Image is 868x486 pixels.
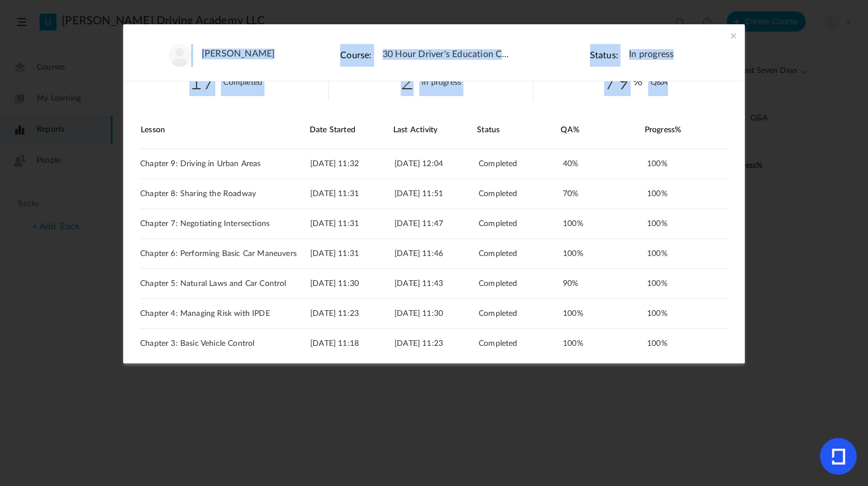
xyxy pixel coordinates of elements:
div: 100% [647,244,718,264]
span: In progress [629,49,674,60]
img: user-image.png [168,44,191,67]
div: Completed [479,239,562,268]
div: [DATE] 11:18 [310,329,393,358]
span: Chapter 6: Performing Basic Car Maneuvers [140,249,297,259]
div: [DATE] 11:51 [394,179,478,209]
cite: Completed [223,79,262,86]
div: Progress% [645,112,728,149]
div: Completed [479,209,562,238]
div: 70% [563,179,646,209]
cite: Status: [590,51,618,60]
div: [DATE] 11:31 [310,239,393,268]
div: Date Started [310,112,393,149]
div: [DATE] 11:23 [310,299,393,328]
div: [DATE] 11:32 [310,149,393,179]
span: Chapter 4: Managing Risk with IPDE [140,309,270,319]
div: [DATE] 11:47 [394,209,478,238]
div: QA% [561,112,644,149]
span: Chapter 5: Natural Laws and Car Control [140,279,287,289]
div: 100% [647,333,718,354]
div: [DATE] 11:30 [310,269,393,298]
div: Completed [479,329,562,358]
span: Chapter 9: Driving in Urban Areas [140,159,261,169]
a: [PERSON_NAME] [202,49,275,59]
cite: Course: [340,51,371,60]
div: 100% [563,209,646,238]
div: [DATE] 11:31 [310,179,393,209]
div: Completed [479,179,562,209]
div: 40% [563,149,646,179]
div: Completed [479,149,562,179]
span: Chapter 7: Negotiating Intersections [140,219,270,229]
div: Lesson [141,112,309,149]
span: Chapter 3: Basic Vehicle Control [140,339,254,349]
div: Status [477,112,560,149]
div: 90% [563,269,646,298]
div: 100% [647,214,718,234]
div: [DATE] 12:04 [394,149,478,179]
div: 100% [647,303,718,324]
div: Completed [479,269,562,298]
div: [DATE] 11:31 [310,209,393,238]
div: 100% [647,184,718,204]
span: 30 Hour Driver's Education Curriculum [383,49,513,60]
div: 100% [647,154,718,174]
div: 100% [647,274,718,294]
div: 100% [563,299,646,328]
cite: Q&A [650,79,668,86]
div: 100% [563,329,646,358]
div: [DATE] 11:46 [394,239,478,268]
div: Completed [479,299,562,328]
div: Last Activity [393,112,476,149]
cite: In progress [422,79,461,86]
div: [DATE] 11:30 [394,299,478,328]
span: Chapter 8: Sharing the Roadway [140,189,256,199]
div: [DATE] 11:23 [394,329,478,358]
div: [DATE] 11:43 [394,269,478,298]
div: 100% [563,239,646,268]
